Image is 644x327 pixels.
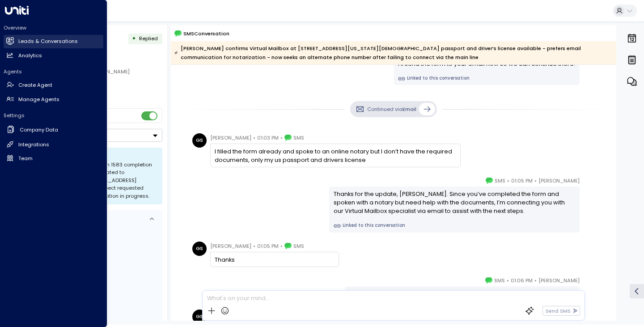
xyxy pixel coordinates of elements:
div: GS [192,242,207,256]
div: [PERSON_NAME] confirms Virtual Mailbox at [STREET_ADDRESS][US_STATE][DEMOGRAPHIC_DATA] passport a... [174,44,612,62]
h2: Manage Agents [18,96,59,103]
a: Linked to this conversation [398,75,575,82]
span: • [507,276,509,285]
a: Team [4,152,103,165]
span: Email [402,106,416,113]
span: • [507,176,509,185]
h2: Settings [4,112,103,119]
h2: Team [18,155,33,162]
div: Thanks [215,255,334,264]
h2: Company Data [20,126,58,134]
a: Analytics [4,49,103,62]
h2: Analytics [18,52,42,59]
span: 01:05 PM [511,176,533,185]
a: Linked to this conversation [334,222,576,229]
div: GS [192,310,207,324]
span: SMS [293,242,304,251]
p: Continued via [367,106,416,113]
a: Leads & Conversations [4,35,103,48]
span: • [534,276,537,285]
div: I filled the form already and spoke to an online notary but I don’t have the required documents, ... [215,147,456,164]
span: [PERSON_NAME] [538,276,580,285]
span: • [280,133,283,142]
a: Create Agent [4,79,103,92]
div: I’ve passed your info to our specialist who’ll reach out soon to help you further. [349,289,575,298]
span: SMS [495,176,505,185]
span: [PERSON_NAME] [538,176,580,185]
div: Thanks for the update, [PERSON_NAME]. Since you’ve completed the form and spoken with a notary bu... [334,190,576,216]
a: Integrations [4,138,103,151]
h2: Leads & Conversations [18,38,78,45]
a: Manage Agents [4,93,103,106]
h2: Overview [4,24,103,31]
img: 5_headshot.jpg [583,176,597,191]
span: • [280,242,283,251]
div: GS [192,133,207,148]
h2: Integrations [18,141,49,149]
h2: Create Agent [18,81,52,89]
span: SMS [494,276,505,285]
span: Replied [139,35,158,42]
span: 01:05 PM [257,242,279,251]
span: [PERSON_NAME] [210,242,251,251]
span: 01:03 PM [257,133,279,142]
span: • [534,176,537,185]
span: SMS Conversation [183,30,229,38]
h2: Agents [4,68,103,75]
div: • [132,32,136,45]
img: 5_headshot.jpg [583,276,597,290]
span: • [253,133,255,142]
span: • [253,242,255,251]
span: SMS [293,133,304,142]
span: 01:06 PM [511,276,533,285]
a: Company Data [4,123,103,137]
span: [PERSON_NAME] [210,133,251,142]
